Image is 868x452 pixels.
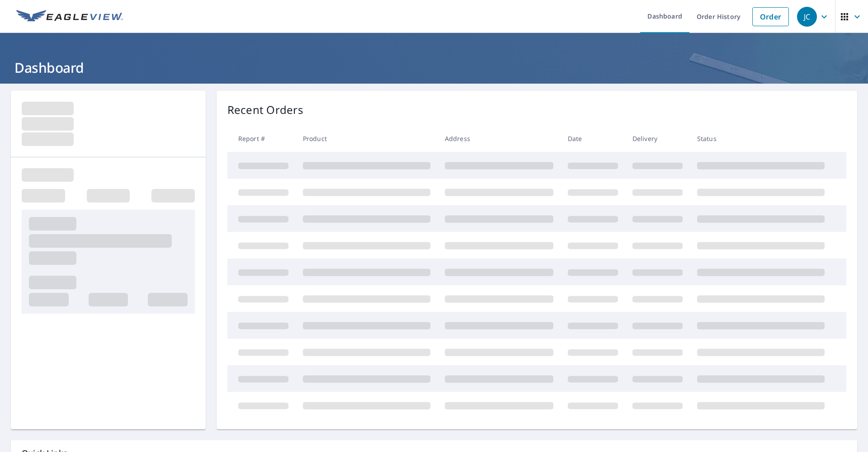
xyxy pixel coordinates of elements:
th: Delivery [625,125,690,152]
th: Product [296,125,438,152]
h1: Dashboard [11,58,857,77]
div: JC [797,7,817,27]
th: Date [561,125,625,152]
th: Status [690,125,832,152]
img: EV Logo [16,10,123,24]
a: Order [752,7,789,26]
th: Report # [227,125,296,152]
p: Recent Orders [227,102,303,118]
th: Address [438,125,561,152]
